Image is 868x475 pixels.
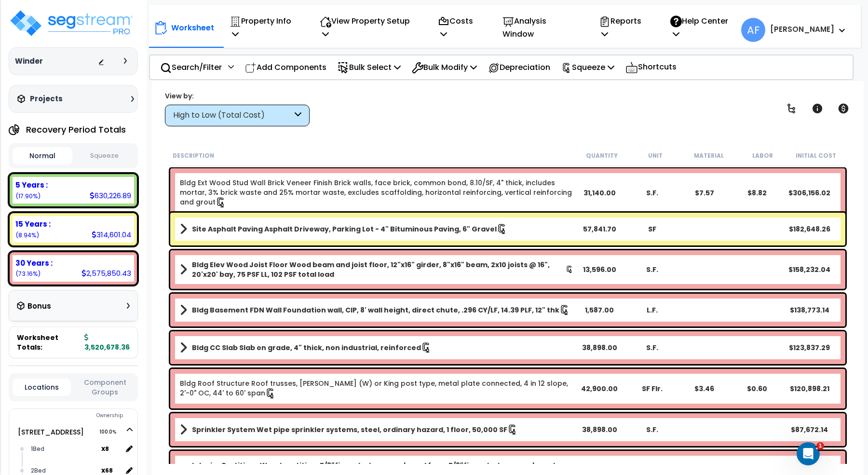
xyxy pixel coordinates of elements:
span: 100.0% [99,426,125,438]
b: Bldg CC Slab Slab on grade, 4" thick, non industrial, reinforced [192,343,421,353]
div: S.F. [626,265,678,274]
a: Assembly Title [180,222,573,236]
b: Bldg Basement FDN Wall Foundation wall, CIP, 8' wall height, direct chute, .296 CY/LF, 14.39 PLF,... [192,305,559,315]
span: location multiplier [101,443,122,455]
div: Add Components [240,56,332,79]
span: Worksheet Totals: [17,333,81,352]
h3: Winder [15,56,43,66]
b: x [101,465,113,475]
div: Shortcuts [620,55,682,79]
p: Reports [599,14,650,41]
h3: Projects [30,94,63,104]
div: $120,898.21 [783,384,836,394]
b: 5 Years : [15,180,48,190]
small: 8 [105,445,109,453]
span: AF [741,18,765,42]
div: $7.57 [678,188,731,198]
b: Bldg Elev Wood Joist Floor Wood beam and joist floor, 12"x16" girder, 8"x16" beam, 2x10 joists @ ... [192,260,566,279]
h4: Recovery Period Totals [26,125,126,135]
small: Initial Cost [796,152,836,160]
p: Property Info [230,14,299,41]
div: 57,841.70 [573,224,626,234]
small: 73.16346926959838% [15,270,41,278]
p: Add Components [245,61,326,74]
div: $3.46 [678,384,731,394]
a: Assembly Title [180,260,573,279]
div: 630,226.89 [90,190,131,201]
p: Costs [438,14,481,41]
a: Assembly Title [180,303,573,317]
div: 38,898.00 [573,343,626,353]
p: Shortcuts [625,60,677,74]
small: 68 [105,467,113,475]
a: Individual Item [180,379,573,399]
small: 17.900723257207737% [15,192,41,200]
iframe: Intercom live chat [797,442,820,465]
div: 1Bed [28,443,101,455]
span: 1 [816,442,824,450]
div: 38,898.00 [573,425,626,434]
div: S.F. [626,343,678,353]
p: Depreciation [488,61,550,74]
div: S.F. [626,188,678,198]
button: Locations [13,379,71,396]
small: Material [694,152,724,160]
div: View by: [165,91,310,101]
p: View Property Setup [320,14,417,41]
div: $123,837.29 [783,343,836,353]
button: Normal [13,147,72,164]
a: Assembly Title [180,341,573,354]
b: [PERSON_NAME] [770,24,834,34]
div: 42,900.00 [573,384,626,394]
div: 1,587.00 [573,305,626,315]
div: 13,596.00 [573,265,626,274]
b: 3,520,678.36 [84,333,130,352]
div: $306,156.02 [783,188,836,198]
p: Search/Filter [160,61,222,74]
p: Analysis Window [502,14,578,41]
small: Labor [752,152,773,160]
div: 314,601.04 [92,230,131,240]
b: Site Asphalt Paving Asphalt Driveway, Parking Lot - 4" Bituminous Paving, 6" Gravel [192,224,497,234]
div: 31,140.00 [573,188,626,198]
small: Description [173,152,214,160]
div: $182,648.26 [783,224,836,234]
div: $87,672.14 [783,425,836,434]
p: Bulk Modify [412,61,477,74]
button: Squeeze [75,148,135,164]
a: Individual Item [180,178,573,208]
div: $8.82 [731,188,783,198]
h3: Bonus [27,302,51,311]
div: $158,232.04 [783,265,836,274]
b: Sprinkler System Wet pipe sprinkler systems, steel, ordinary hazard, 1 floor, 50,000 SF [192,425,507,434]
b: 30 Years : [15,258,53,268]
b: x [101,444,109,453]
a: [STREET_ADDRESS] 100.0% [18,427,84,437]
div: S.F. [626,425,678,434]
div: SF [626,224,678,234]
div: SF Flr. [626,384,678,394]
div: L.F. [626,305,678,315]
a: Assembly Title [180,423,573,436]
p: Bulk Select [338,61,401,74]
button: Component Groups [76,377,134,397]
b: 15 Years : [15,219,51,229]
div: 2,575,850.43 [81,268,131,278]
div: Depreciation [483,56,556,79]
small: Quantity [586,152,618,160]
div: $0.60 [731,384,783,394]
div: High to Low (Total Cost) [173,110,292,121]
div: Ownership [28,410,137,421]
p: Worksheet [171,21,214,34]
p: Help Center [670,14,736,41]
p: Squeeze [561,61,614,74]
img: logo_pro_r.png [9,9,134,38]
small: 8.935807473193888% [15,231,39,239]
div: $138,773.14 [783,305,836,315]
small: Unit [648,152,663,160]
